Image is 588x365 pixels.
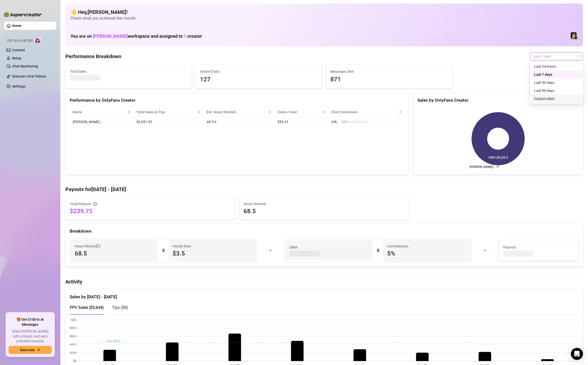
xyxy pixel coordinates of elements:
span: 5 % [387,249,466,258]
span: Messages Sent [331,69,448,74]
h1: You are on workspace and assigned to creator [70,33,202,39]
th: Sales / Hour [275,107,328,117]
div: X [162,246,165,254]
span: 68.5 [244,207,405,215]
td: 68.5 h [204,117,275,127]
td: [PERSON_NAME]… [70,117,133,127]
span: $239.75 [70,207,231,215]
text: [PERSON_NAME]… [470,165,495,169]
span: 24 % [331,119,339,125]
div: = [475,246,496,254]
a: Home [12,24,22,28]
a: Discover Viral Videos [12,74,46,78]
div: Last 7 days [531,70,582,79]
a: Chat Monitoring [12,64,38,68]
span: calendar [577,55,580,58]
div: Last 90 days [534,88,579,93]
th: Total Sales & Tips [133,107,204,117]
img: AI Chatter [34,36,42,44]
div: Open Intercom Messenger [571,348,583,360]
span: 127 [200,75,318,84]
span: Total Sales [70,69,187,74]
span: info-circle [97,244,100,248]
a: Setup [12,56,21,60]
span: Payouts [503,244,574,250]
img: logo-BBDzfeDw.svg [4,12,42,17]
span: Tips ( $8 ) [112,305,128,310]
div: Sales by [DATE] - [DATE] [70,289,579,300]
div: X [377,246,379,254]
a: Settings [12,84,25,88]
span: arrow-right [37,348,40,352]
span: Total Sales & Tips [136,109,197,115]
div: Last 30 days [531,79,582,87]
div: Sales by OnlyFans Creator [417,97,579,104]
span: Active Chats [200,69,318,74]
td: $53.31 [275,117,328,127]
article: Hourly Rate [173,243,191,249]
span: PPV Sales ( $3,644 ) [70,305,104,310]
span: 871 [331,75,448,84]
span: 68.5 [75,249,154,258]
th: Chat Conversion [328,107,405,117]
span: Share [PERSON_NAME] with a friend, and earn unlimited rewards [9,329,52,344]
span: Hours Worked [244,201,405,207]
div: Last 24 hours [531,62,582,70]
span: Name [73,109,126,115]
div: + [260,246,281,254]
div: Performance by OnlyFans Creator [70,97,405,104]
span: Hours Worked [75,243,100,249]
div: Last 24 hours [534,64,579,69]
span: Last 7 days [533,53,580,60]
span: Sales / Hour [278,109,321,115]
div: Last 7 days [534,72,579,77]
th: Name [70,107,133,117]
span: info-circle [93,202,97,206]
span: Total Payouts [70,201,91,207]
h4: Activity [65,278,583,285]
div: Custom date [531,95,582,103]
h4: 👋 Hey, [PERSON_NAME] ! [70,9,578,16]
div: Last 90 days [531,87,582,95]
h4: Payouts for [DATE] - [DATE] [65,186,583,193]
span: 1 [184,33,186,39]
span: Sales [289,244,369,250]
button: Earn nowarrow-right [9,346,52,354]
div: Last 30 days [534,80,579,85]
span: 🎁 Get $100 in AI Messages [9,317,52,327]
span: Izzy AI Chatter [7,39,32,43]
div: Breakdown [70,228,579,235]
td: $3,651.92 [133,117,204,127]
h4: Performance Breakdown [65,53,121,60]
img: Luna [571,32,578,39]
div: Est. Hours Worked [207,109,267,115]
a: Content [12,48,25,52]
article: Commissions [387,243,408,249]
span: Earn now [20,348,35,352]
span: Check what you achieved this month [70,16,578,21]
span: $3.5 [173,249,252,258]
span: [PERSON_NAME] [93,33,128,39]
div: Custom date [534,96,579,101]
span: Chat Conversion [331,109,398,115]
